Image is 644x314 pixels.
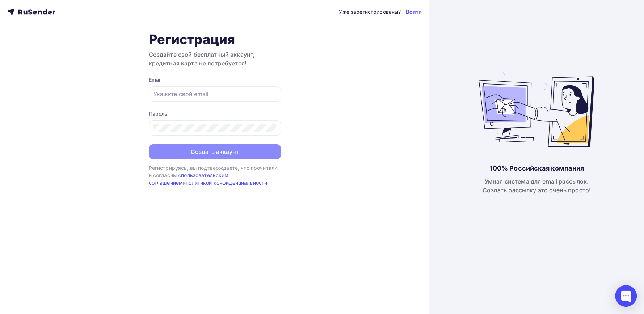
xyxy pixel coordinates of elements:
[489,164,584,173] div: 100% Российская компания
[186,180,267,186] a: политикой конфиденциальности
[149,172,229,185] a: пользовательским соглашением
[149,76,281,83] div: Email
[406,8,422,16] a: Войти
[339,8,401,16] div: Уже зарегистрированы?
[149,31,281,47] h1: Регистрация
[483,177,591,194] div: Умная система для email рассылок. Создать рассылку это очень просто!
[149,164,281,186] div: Регистрируясь, вы подтверждаете, что прочитали и согласны с и .
[149,50,281,68] h3: Создайте свой бесплатный аккаунт, кредитная карта не потребуется!
[149,110,281,117] div: Пароль
[153,90,276,98] input: Укажите свой email
[149,144,281,159] button: Создать аккаунт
